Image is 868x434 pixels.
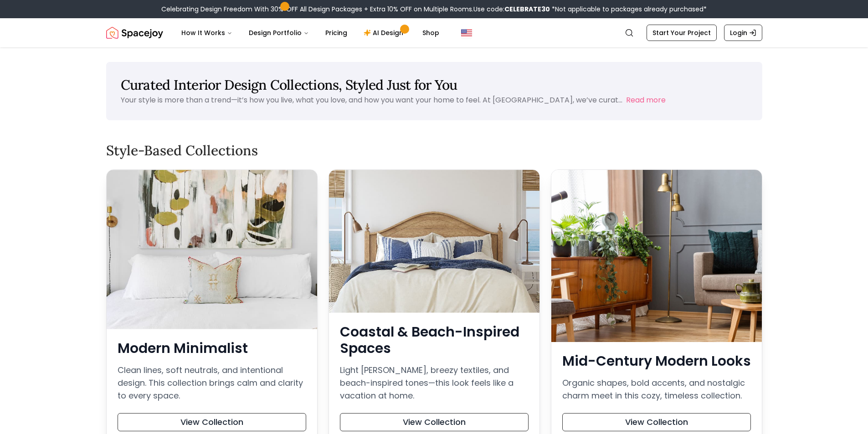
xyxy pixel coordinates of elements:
nav: Global [106,18,762,47]
p: Light [PERSON_NAME], breezy textiles, and beach-inspired tones—this look feels like a vacation at... [340,364,529,402]
button: How It Works [174,24,240,42]
div: Celebrating Design Freedom With 30% OFF All Design Packages + Extra 10% OFF on Multiple Rooms. [161,5,707,14]
p: Organic shapes, bold accents, and nostalgic charm meet in this cozy, timeless collection. [562,377,751,402]
b: CELEBRATE30 [504,5,550,14]
button: Design Portfolio [241,24,316,42]
a: Start Your Project [647,25,717,41]
h3: Coastal & Beach-Inspired Spaces [340,324,529,357]
a: View Collection [562,417,751,428]
img: United States [461,27,472,38]
a: Login [724,25,762,41]
h3: Modern Minimalist [118,340,306,357]
span: Use code: [473,5,550,14]
a: View Collection [340,417,529,428]
h2: Style-Based Collections [106,142,762,158]
button: View Collection [340,413,529,431]
a: Pricing [318,24,354,42]
span: *Not applicable to packages already purchased* [550,5,707,14]
a: Spacejoy [106,24,163,42]
a: Shop [415,24,447,42]
h1: Curated Interior Design Collections, Styled Just for You [121,77,748,93]
h3: Mid-Century Modern Looks [562,353,751,369]
a: View Collection [118,417,306,428]
p: Your style is more than a trend—it’s how you live, what you love, and how you want your home to f... [121,95,622,105]
button: View Collection [562,413,751,431]
button: View Collection [118,413,306,431]
p: Clean lines, soft neutrals, and intentional design. This collection brings calm and clarity to ev... [118,364,306,402]
button: Read more [626,95,666,106]
img: Spacejoy Logo [106,24,163,42]
nav: Main [174,24,447,42]
a: AI Design [356,24,413,42]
